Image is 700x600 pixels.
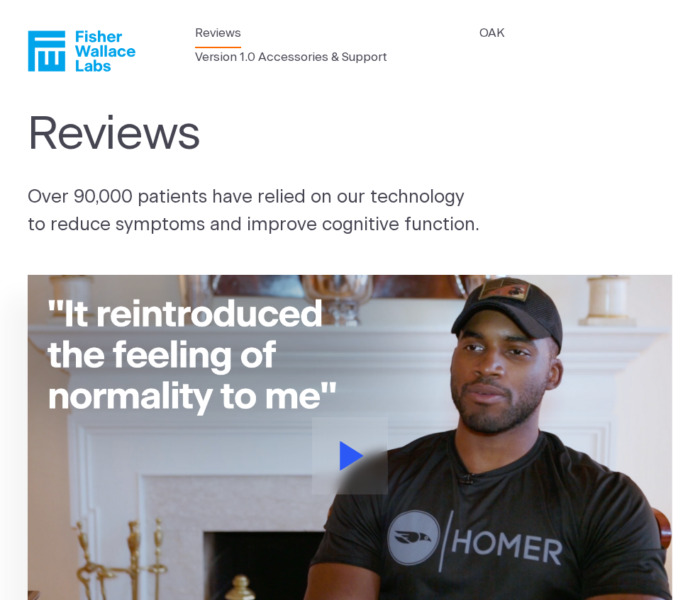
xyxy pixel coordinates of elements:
a: Fisher Wallace [28,30,135,72]
a: OAK [479,24,505,43]
a: Reviews [195,24,241,43]
h1: Reviews [28,108,527,162]
svg: Play [340,441,364,470]
a: Version 1.0 Accessories & Support [195,48,387,67]
p: Over 90,000 patients have relied on our technology to reduce symptoms and improve cognitive funct... [28,184,550,239]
